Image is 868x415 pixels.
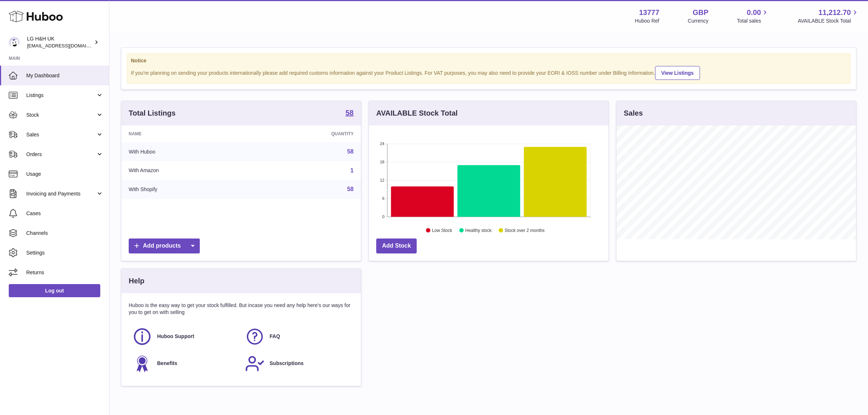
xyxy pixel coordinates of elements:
span: Stock [26,112,96,119]
span: Benefits [157,360,177,367]
div: Huboo Ref [635,18,659,24]
a: FAQ [245,327,350,346]
div: LG H&H UK [27,35,93,49]
a: 1 [350,167,354,174]
a: Add products [129,238,200,253]
text: 0 [382,214,384,219]
th: Quantity [253,125,361,142]
a: Add Stock [376,238,417,253]
td: With Huboo [121,142,253,161]
a: 0.00 Total sales [737,8,769,24]
td: With Amazon [121,161,253,180]
strong: GBP [693,8,708,18]
th: Name [121,125,253,142]
a: View Listings [655,66,700,80]
a: 11,212.70 AVAILABLE Stock Total [798,8,859,24]
span: Huboo Support [157,333,194,340]
span: Total sales [737,18,769,24]
td: With Shopify [121,180,253,199]
text: Low Stock [432,228,452,233]
span: Usage [26,171,104,178]
a: 58 [346,109,354,118]
text: 12 [380,178,384,182]
text: 18 [380,160,384,164]
text: Healthy stock [465,228,492,233]
span: 0.00 [747,8,761,18]
span: AVAILABLE Stock Total [798,18,859,24]
text: 24 [380,141,384,146]
text: Stock over 2 months [505,228,544,233]
span: 11,212.70 [818,8,851,18]
strong: 58 [346,109,354,116]
a: Benefits [132,354,238,373]
span: Orders [26,151,96,158]
div: Currency [688,18,709,24]
span: Channels [26,230,104,237]
a: Subscriptions [245,354,350,373]
span: Listings [26,92,96,99]
h3: Sales [624,108,643,118]
strong: Notice [131,57,846,64]
h3: AVAILABLE Stock Total [376,108,458,118]
span: Cases [26,210,104,217]
img: veechen@lghnh.co.uk [9,37,20,48]
span: Settings [26,249,104,256]
h3: Help [129,276,144,286]
span: Sales [26,131,96,138]
a: 58 [347,148,354,155]
span: [EMAIL_ADDRESS][DOMAIN_NAME] [27,43,107,49]
text: 6 [382,196,384,201]
a: Log out [9,284,100,297]
span: Invoicing and Payments [26,190,96,197]
h3: Total Listings [129,108,176,118]
span: Returns [26,269,104,276]
strong: 13777 [639,8,659,18]
span: FAQ [270,333,280,340]
span: My Dashboard [26,72,104,79]
p: Huboo is the easy way to get your stock fulfilled. But incase you need any help here's our ways f... [129,302,354,316]
span: Subscriptions [270,360,304,367]
div: If you're planning on sending your products internationally please add required customs informati... [131,65,846,80]
a: Huboo Support [132,327,238,346]
a: 58 [347,186,354,192]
